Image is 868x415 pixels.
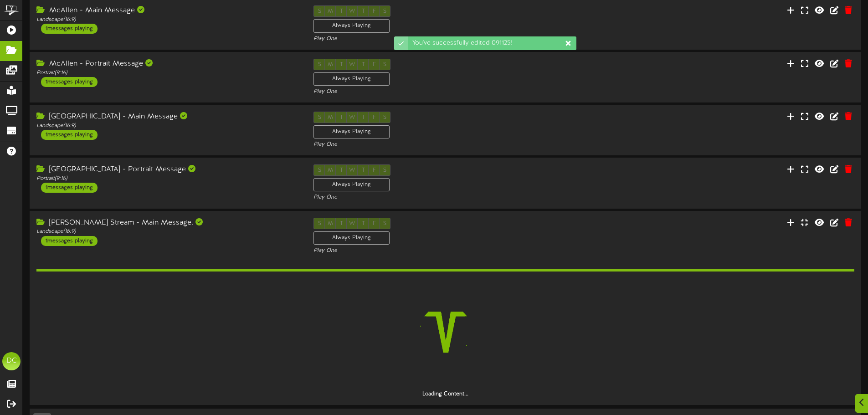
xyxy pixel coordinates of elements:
[313,194,577,201] div: Play One
[41,77,98,87] div: 1 messages playing
[36,122,300,130] div: Landscape ( 16:9 )
[36,175,300,183] div: Portrait ( 9:16 )
[387,274,504,390] img: loading-spinner-5.png
[565,39,572,48] div: Dismiss this notification
[313,88,577,96] div: Play One
[41,24,98,34] div: 1 messages playing
[313,72,390,86] div: Always Playing
[36,112,300,122] div: [GEOGRAPHIC_DATA] - Main Message
[36,5,300,16] div: McAllen - Main Message
[2,352,21,370] div: DC
[36,218,300,228] div: [PERSON_NAME] Stream - Main Message.
[313,231,390,245] div: Always Playing
[41,183,98,193] div: 1 messages playing
[313,247,577,255] div: Play One
[313,125,390,138] div: Always Playing
[408,36,576,50] div: You've successfully edited 091125!
[313,178,390,191] div: Always Playing
[36,16,300,24] div: Landscape ( 16:9 )
[313,141,577,149] div: Play One
[36,69,300,77] div: Portrait ( 9:16 )
[313,19,390,32] div: Always Playing
[36,228,300,236] div: Landscape ( 16:9 )
[36,59,300,69] div: McAllen - Portrait Message
[41,130,98,140] div: 1 messages playing
[36,164,300,175] div: [GEOGRAPHIC_DATA] - Portrait Message
[313,35,577,43] div: Play One
[41,236,98,246] div: 1 messages playing
[422,391,468,397] strong: Loading Content...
